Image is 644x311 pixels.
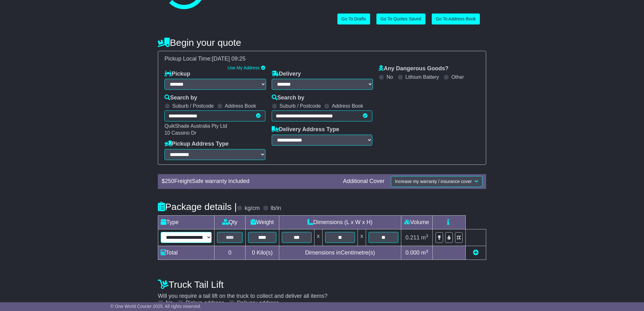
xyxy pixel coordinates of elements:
[158,178,340,185] div: $ FreightSafe warranty included
[246,246,279,260] td: Kilo(s)
[246,215,279,229] td: Weight
[405,249,419,256] span: 0.000
[405,234,419,241] span: 0.211
[172,103,214,109] label: Suburb / Postcode
[332,103,363,109] label: Address Book
[272,71,301,78] label: Delivery
[164,123,227,129] span: QuikShade Australia Pty Ltd
[395,179,472,184] span: Increase my warranty / insurance cover
[391,176,482,187] button: Increase my warranty / insurance cover
[340,178,388,185] div: Additional Cover
[161,56,483,62] div: Pickup Local Time:
[225,103,256,109] label: Address Book
[155,276,489,307] div: Will you require a tail lift on the truck to collect and deliver all items?
[165,178,174,184] span: 250
[158,246,214,260] td: Total
[212,56,246,62] span: [DATE] 09:25
[379,65,448,72] label: Any Dangerous Goods?
[358,229,366,246] td: x
[421,249,428,256] span: m
[164,71,190,78] label: Pickup
[432,13,480,24] a: Go To Address Book
[271,205,281,212] label: lb/in
[214,246,245,260] td: 0
[473,249,479,256] a: Add new item
[158,201,237,212] h4: Package details |
[426,249,428,254] sup: 3
[237,300,279,307] label: Delivery address
[280,103,321,109] label: Suburb / Postcode
[279,246,401,260] td: Dimensions in Centimetre(s)
[405,74,439,80] label: Lithium Battery
[158,279,486,290] h4: Truck Tail Lift
[421,234,428,241] span: m
[401,215,432,229] td: Volume
[186,300,224,307] label: Pickup address
[110,304,201,309] span: © One World Courier 2025. All rights reserved.
[214,215,245,229] td: Qty
[228,65,260,70] a: Use My Address
[272,126,339,133] label: Delivery Address Type
[158,37,486,48] h4: Begin your quote
[279,215,401,229] td: Dimensions (L x W x H)
[314,229,322,246] td: x
[164,141,229,147] label: Pickup Address Type
[166,300,173,307] label: No
[252,249,255,256] span: 0
[451,74,464,80] label: Other
[426,233,428,238] sup: 3
[376,13,425,24] a: Go To Quotes Saved
[245,205,260,212] label: kg/cm
[386,74,393,80] label: No
[164,130,196,136] span: 10 Cassino Dr
[158,215,214,229] td: Type
[272,94,304,101] label: Search by
[337,13,370,24] a: Go To Drafts
[164,94,197,101] label: Search by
